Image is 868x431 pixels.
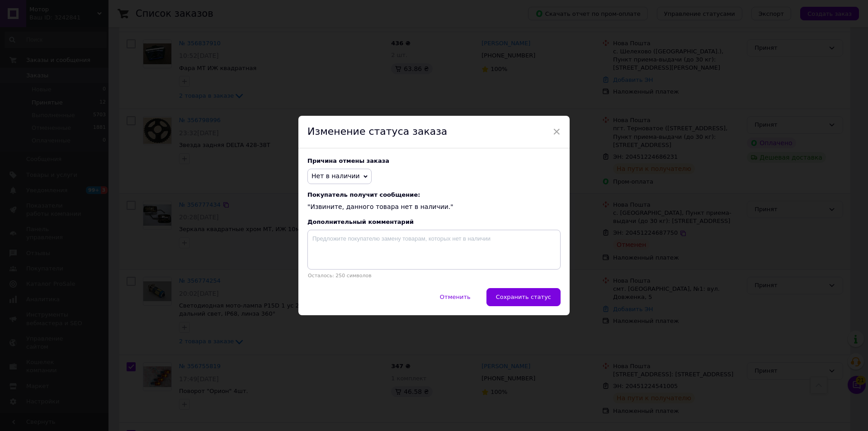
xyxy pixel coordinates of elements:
span: × [552,124,561,139]
button: Сохранить статус [486,288,561,306]
span: Нет в наличии [311,172,360,180]
button: Отменить [430,288,480,306]
p: Осталось: 250 символов [307,273,561,279]
div: Причина отмены заказа [307,157,561,164]
div: "Извините, данного товара нет в наличии." [307,191,561,212]
div: Изменение статуса заказа [298,116,570,148]
div: Дополнительный комментарий [307,218,561,225]
span: Отменить [440,294,471,300]
span: Сохранить статус [496,294,551,300]
span: Покупатель получит сообщение: [307,191,561,198]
